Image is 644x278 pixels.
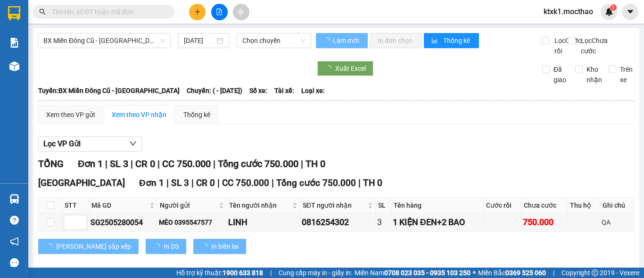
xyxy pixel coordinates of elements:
[193,239,246,254] button: In biên lai
[384,269,471,277] strong: 0708 023 035 - 0935 103 250
[129,140,137,147] span: down
[196,177,215,188] span: CR 0
[484,198,521,213] th: Cước rồi
[38,87,180,94] b: Tuyến: BX Miền Đông Cũ - [GEOGRAPHIC_DATA]
[56,241,131,252] span: [PERSON_NAME] sắp xếp
[10,216,19,225] span: question-circle
[592,270,598,276] span: copyright
[610,4,617,11] sup: 1
[323,37,331,44] span: loading
[76,215,87,222] span: Increase Value
[279,268,352,278] span: Cung cấp máy in - giấy in:
[8,6,20,20] img: logo-vxr
[223,269,263,277] strong: 1900 633 818
[194,8,201,15] span: plus
[46,110,95,120] div: Xem theo VP gửi
[10,237,19,246] span: notification
[153,243,164,250] span: loading
[43,138,81,150] span: Lọc VP Gửi
[550,64,570,85] span: Đã giao
[523,216,566,229] div: 750.000
[159,217,225,227] div: MÈO 0395547577
[46,243,56,250] span: loading
[39,8,46,15] span: search
[218,158,298,169] span: Tổng cước 750.000
[616,64,636,85] span: Trên xe
[233,4,249,20] button: aim
[38,177,125,188] span: [GEOGRAPHIC_DATA]
[217,177,220,188] span: |
[376,198,391,213] th: SL
[473,271,476,275] span: ⚪️
[187,85,242,96] span: Chuyến: ( - [DATE])
[52,7,163,17] input: Tìm tên, số ĐT hoặc mã đơn
[370,33,421,48] button: In đơn chọn
[184,35,215,46] input: 11/08/2025
[105,158,107,169] span: |
[176,268,263,278] span: Hỗ trợ kỹ thuật:
[211,4,228,20] button: file-add
[157,158,160,169] span: |
[10,258,19,267] span: message
[76,222,87,229] span: Decrease Value
[568,198,600,213] th: Thu hộ
[600,198,634,213] th: Ghi chú
[272,177,274,188] span: |
[443,35,471,46] span: Thống kê
[62,198,89,213] th: STT
[302,216,374,229] div: 0816254302
[358,177,361,188] span: |
[91,200,148,211] span: Mã GD
[131,158,133,169] span: |
[355,268,471,278] span: Miền Nam
[38,158,64,169] span: TỔNG
[160,200,217,211] span: Người gửi
[317,61,373,76] button: Xuất Excel
[505,269,546,277] strong: 0369 525 060
[135,158,155,169] span: CR 0
[139,177,164,188] span: Đơn 1
[164,241,179,252] span: In DS
[166,177,169,188] span: |
[553,268,554,278] span: |
[300,213,376,232] td: 0816254302
[162,158,211,169] span: CC 750.000
[112,110,166,120] div: Xem theo VP nhận
[91,217,156,228] div: SG2505280054
[325,65,335,72] span: loading
[333,35,360,46] span: Làm mới
[9,194,19,204] img: warehouse-icon
[626,8,635,16] span: caret-down
[191,177,194,188] span: |
[305,158,325,169] span: TH 0
[316,33,368,48] button: Làm mới
[605,8,613,16] img: icon-new-feature
[189,4,206,20] button: plus
[391,198,484,213] th: Tên hàng
[303,200,366,211] span: SĐT người nhận
[242,34,305,48] span: Chọn chuyến
[424,33,479,48] button: bar-chartThống kê
[622,4,638,20] button: caret-down
[431,37,439,45] span: bar-chart
[38,239,139,254] button: [PERSON_NAME] sắp xếp
[222,177,269,188] span: CC 750.000
[228,216,298,229] div: LINH
[602,217,632,227] div: QA
[79,217,85,222] span: up
[9,38,19,48] img: solution-icon
[9,61,19,71] img: warehouse-icon
[478,268,546,278] span: Miền Bắc
[249,85,267,96] span: Số xe:
[201,243,211,250] span: loading
[89,213,157,232] td: SG2505280054
[521,198,568,213] th: Chưa cước
[227,213,300,232] td: LINH
[38,136,142,152] button: Lọc VP Gửi
[216,8,223,15] span: file-add
[611,4,615,11] span: 1
[274,85,294,96] span: Tài xế:
[301,158,303,169] span: |
[43,34,165,48] span: BX Miền Đông Cũ - Tuy Hoà
[393,216,482,229] div: 1 KIỆN ĐEN+2 BAO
